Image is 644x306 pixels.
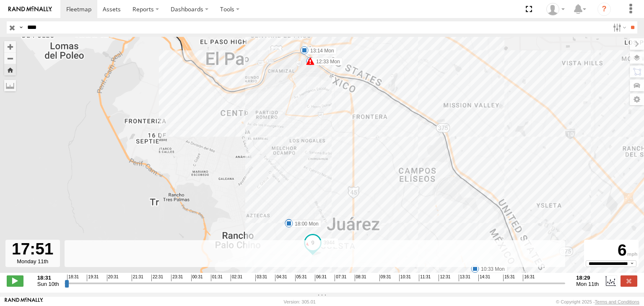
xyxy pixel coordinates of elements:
[459,275,470,281] span: 13:31
[4,64,16,75] button: Zoom Home
[8,6,52,12] img: rand-logo.svg
[151,275,163,281] span: 22:31
[171,275,183,281] span: 23:31
[355,275,366,281] span: 08:31
[4,80,16,91] label: Measure
[439,275,450,281] span: 12:31
[379,275,391,281] span: 09:31
[335,275,346,281] span: 07:31
[284,299,316,304] div: Version: 305.01
[7,275,23,286] label: Play/Stop
[621,275,637,286] label: Close
[5,298,43,306] a: Visit our Website
[576,281,599,287] span: Mon 11th Aug 2025
[503,275,515,281] span: 15:31
[295,275,307,281] span: 05:31
[4,41,16,52] button: Zoom in
[4,52,16,64] button: Zoom out
[556,299,639,304] div: © Copyright 2025 -
[419,275,431,281] span: 11:31
[107,275,119,281] span: 20:31
[576,275,599,281] strong: 18:29
[37,281,59,287] span: Sun 10th Aug 2025
[289,220,321,228] label: 18:00 Mon
[211,275,223,281] span: 01:31
[191,275,203,281] span: 00:31
[399,275,411,281] span: 10:31
[630,93,644,105] label: Map Settings
[37,275,59,281] strong: 18:31
[315,275,327,281] span: 06:31
[597,3,611,16] i: ?
[67,275,79,281] span: 18:31
[523,275,535,281] span: 16:31
[310,58,343,65] label: 12:33 Mon
[475,265,507,273] label: 10:33 Mon
[87,275,99,281] span: 19:31
[231,275,242,281] span: 02:31
[132,275,143,281] span: 21:31
[585,241,637,260] div: 6
[275,275,287,281] span: 04:31
[595,299,639,304] a: Terms and Conditions
[478,275,490,281] span: 14:31
[304,47,337,54] label: 13:14 Mon
[543,3,568,16] div: Irving Rodriguez
[18,21,24,34] label: Search Query
[610,21,628,34] label: Search Filter Options
[255,275,267,281] span: 03:31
